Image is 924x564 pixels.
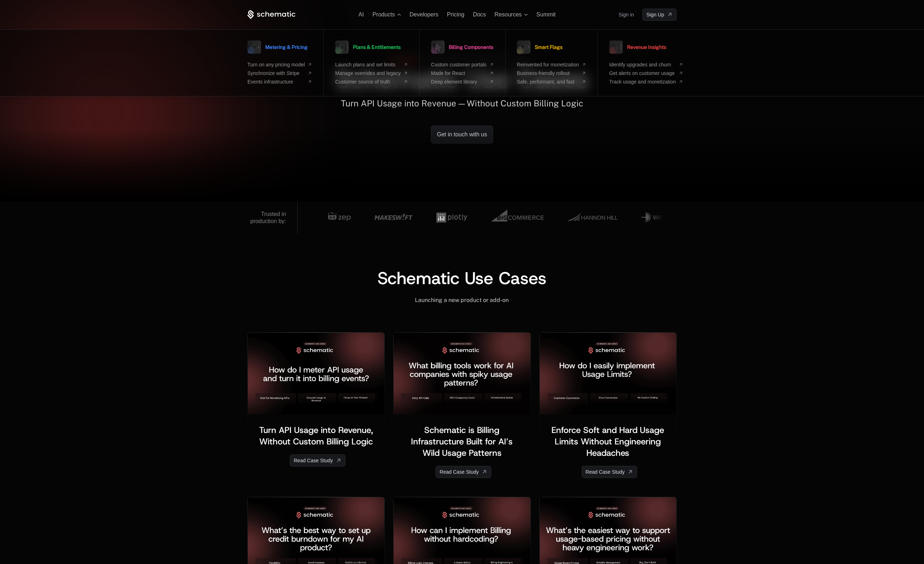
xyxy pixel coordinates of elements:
[335,79,401,85] span: Customer source of truth
[265,45,308,50] span: Metering & Pricing
[410,11,438,17] a: Developers
[431,126,493,143] a: Get in touch with us
[517,70,579,76] span: Business-friendly rollout
[335,62,408,67] a: Launch plans and set limits
[373,11,395,18] span: Products
[247,70,305,76] span: Synchronize with Stripe
[431,79,487,85] span: Deep element library
[627,45,666,50] span: Revenue Insights
[642,9,677,21] a: [object Object]
[436,466,491,478] a: Read Case Study
[646,11,664,18] span: Sign Up
[378,267,546,289] span: Schematic Use Cases
[247,79,312,85] a: Events infrastructure
[290,454,345,467] a: Read Case Study
[335,38,401,56] a: Plans & Entitlements
[494,11,522,18] span: Resources
[567,207,617,228] img: Customer 10
[537,11,556,17] a: Summit
[411,424,515,459] span: Schematic is Billing Infrastructure Built for AI’s Wild Usage Patterns
[609,70,683,76] a: Get alerts on customer usage
[447,11,464,17] a: Pricing
[415,297,509,303] span: Launching a new product or add-on
[609,79,683,85] a: Track usage and monetization
[353,45,401,50] span: Plans & Entitlements
[431,62,487,67] span: Custom customer portals
[517,62,586,67] a: Reinvented for monetization
[359,11,364,17] a: AI
[609,38,666,56] a: Revenue Insights
[250,211,286,225] div: Trusted in production by:
[517,79,586,85] a: Safe, performant, and fast
[431,70,494,76] a: Made for React
[341,98,583,108] span: Turn API Usage into Revenue — Without Custom Billing Logic
[551,424,667,459] span: Enforce Soft and Hard Usage Limits Without Engineering Headaches
[449,45,493,50] span: Billing Components
[517,70,586,76] a: Business-friendly rollout
[335,79,408,85] a: Customer source of truth
[247,79,305,85] span: Events infrastructure
[535,45,563,50] span: Smart Flags
[609,62,676,67] span: Identify upgrades and churn
[641,207,677,228] img: Customer 11
[247,70,312,76] a: Synchronize with Stripe
[247,62,312,67] a: Turn on any pricing model
[431,38,493,56] a: Billing Components
[582,466,637,478] a: Read Case Study
[431,79,494,85] a: Deep element library
[247,62,305,67] span: Turn on any pricing model
[609,79,676,85] span: Track usage and monetization
[517,38,563,56] a: Smart Flags
[259,424,375,447] span: Turn API Usage into Revenue, Without Custom Billing Logic
[247,38,308,56] a: Metering & Pricing
[374,207,412,228] img: Customer 7
[335,62,401,67] span: Launch plans and set limits
[609,62,683,67] a: Identify upgrades and churn
[517,62,579,67] span: Reinvented for monetization
[335,70,401,76] span: Manage overrides and legacy
[517,79,579,85] span: Safe, performant, and fast
[473,11,486,17] a: Docs
[431,62,494,67] a: Custom customer portals
[618,9,634,20] a: Sign in
[491,207,544,228] img: Customer 9
[609,70,676,76] span: Get alerts on customer usage
[328,207,351,228] img: Customer 6
[436,207,467,228] img: Customer 8
[431,70,487,76] span: Made for React
[335,70,408,76] a: Manage overrides and legacy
